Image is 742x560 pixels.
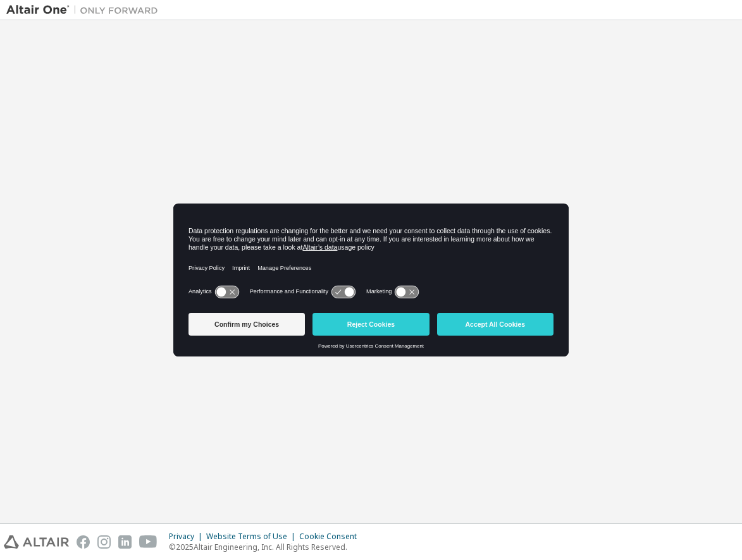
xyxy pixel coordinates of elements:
[139,535,158,549] img: youtube.svg
[97,535,111,549] img: instagram.svg
[169,542,364,552] p: © 2025 Altair Engineering, Inc. All Rights Reserved.
[4,535,69,549] img: altair_logo.svg
[169,532,206,542] div: Privacy
[206,532,299,542] div: Website Terms of Use
[299,532,364,542] div: Cookie Consent
[6,4,164,16] img: Altair One
[118,535,132,549] img: linkedin.svg
[77,535,90,549] img: facebook.svg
